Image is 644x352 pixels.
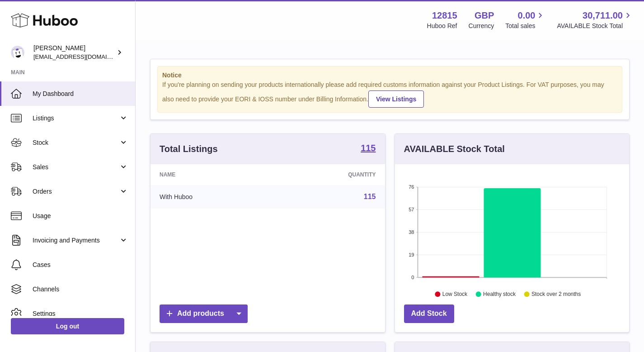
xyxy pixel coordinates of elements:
span: My Dashboard [33,90,128,98]
th: Name [150,164,274,185]
img: shophawksclub@gmail.com [11,46,24,59]
div: Huboo Ref [427,22,457,30]
span: AVAILABLE Stock Total [557,22,633,30]
text: 38 [409,229,414,235]
span: Listings [33,114,119,123]
strong: 115 [361,143,376,152]
td: With Huboo [150,185,274,209]
span: Invoicing and Payments [33,236,119,245]
a: 115 [364,193,376,200]
span: Settings [33,309,128,318]
div: [PERSON_NAME] [33,44,115,61]
span: Total sales [505,22,545,30]
div: Currency [469,22,494,30]
a: View Listings [368,90,424,108]
th: Quantity [274,164,385,185]
span: Stock [33,138,119,147]
text: 19 [409,252,414,257]
span: Channels [33,285,128,294]
a: 0.00 Total sales [505,10,545,30]
a: 115 [361,143,376,154]
strong: 12815 [432,10,457,22]
strong: GBP [475,10,494,22]
text: 57 [409,207,414,212]
a: Add Stock [404,304,454,323]
text: 76 [409,184,414,190]
h3: Total Listings [160,143,218,155]
span: 0.00 [518,10,536,22]
a: Add products [160,304,248,323]
text: Healthy stock [483,291,516,297]
span: Orders [33,187,119,196]
text: Stock over 2 months [531,291,581,297]
span: Sales [33,163,119,171]
span: [EMAIL_ADDRESS][DOMAIN_NAME] [33,53,133,60]
a: 30,711.00 AVAILABLE Stock Total [557,10,633,30]
span: Usage [33,212,128,220]
h3: AVAILABLE Stock Total [404,143,505,155]
span: Cases [33,261,128,269]
text: Low Stock [442,291,467,297]
text: 0 [411,275,414,280]
strong: Notice [162,71,617,80]
span: 30,711.00 [583,10,623,22]
a: Log out [11,318,124,334]
div: If you're planning on sending your products internationally please add required customs informati... [162,81,617,108]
